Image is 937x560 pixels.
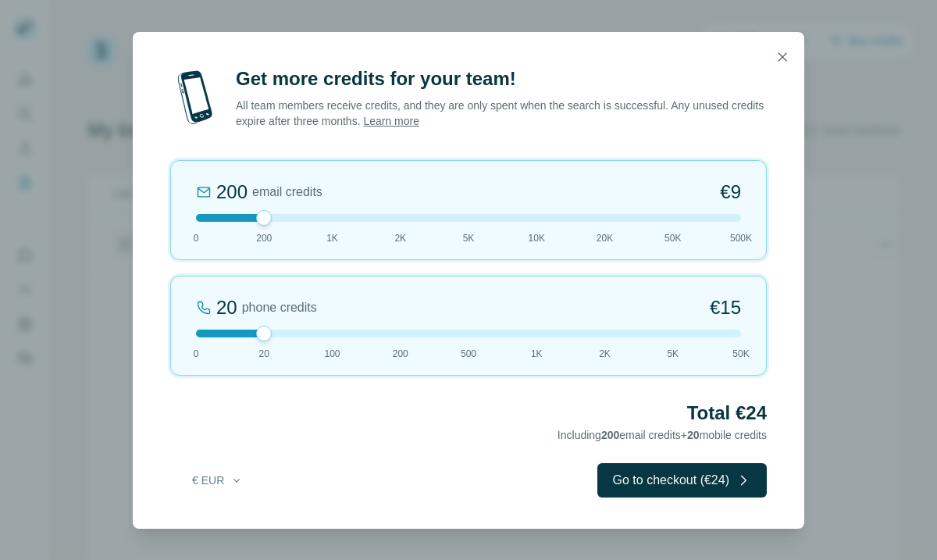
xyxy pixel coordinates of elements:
[601,429,619,441] span: 200
[236,98,767,129] p: All team members receive credits, and they are only spent when the search is successful. Any unus...
[730,231,752,245] span: 500K
[324,347,340,361] span: 100
[256,231,272,245] span: 200
[170,401,767,426] h2: Total €24
[242,298,317,317] span: phone credits
[393,347,408,361] span: 200
[181,466,254,494] button: € EUR
[259,347,269,361] span: 20
[194,347,199,361] span: 0
[687,429,700,441] span: 20
[531,347,543,361] span: 1K
[170,66,220,129] img: mobile-phone
[394,231,406,245] span: 2K
[463,231,475,245] span: 5K
[732,347,749,361] span: 50K
[216,180,248,205] div: 200
[216,295,237,320] div: 20
[194,231,199,245] span: 0
[529,231,545,245] span: 10K
[664,231,681,245] span: 50K
[363,115,419,127] a: Learn more
[326,231,338,245] span: 1K
[710,295,741,320] span: €15
[597,463,767,498] button: Go to checkout (€24)
[599,347,611,361] span: 2K
[461,347,476,361] span: 500
[667,347,679,361] span: 5K
[558,429,767,441] span: Including email credits + mobile credits
[252,183,322,202] span: email credits
[720,180,741,205] span: €9
[597,231,613,245] span: 20K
